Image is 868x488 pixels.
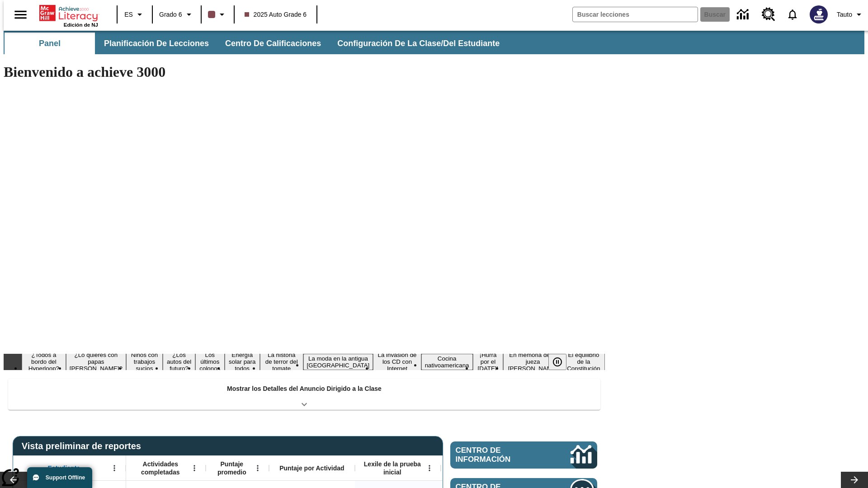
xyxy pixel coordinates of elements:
button: Pausar [548,354,566,370]
button: Diapositiva 11 ¡Hurra por el Día de la Constitución! [473,350,504,373]
span: 2025 Auto Grade 6 [245,10,307,19]
a: Centro de información [450,441,597,469]
span: Edición de NJ [64,22,98,28]
button: Diapositiva 6 Energía solar para todos [225,350,260,373]
button: Diapositiva 2 ¿Lo quieres con papas fritas? [66,350,126,373]
button: Panel [5,33,95,54]
div: Subbarra de navegación [4,31,864,54]
button: Diapositiva 7 La historia de terror del tomate [260,350,303,373]
button: Carrusel de lecciones, seguir [841,472,868,488]
a: Centro de recursos, Se abrirá en una pestaña nueva. [756,2,781,27]
input: Buscar campo [573,7,698,22]
div: Mostrar los Detalles del Anuncio Dirigido a la Clase [8,379,600,410]
button: Configuración de la clase/del estudiante [330,33,507,54]
button: Abrir menú [251,461,264,475]
div: Portada [39,3,98,28]
button: Grado: Grado 6, Elige un grado [156,6,198,23]
span: Support Offline [46,474,85,481]
button: Diapositiva 3 Niños con trabajos sucios [126,350,163,373]
a: Portada [39,4,98,22]
span: Actividades completadas [131,460,190,476]
button: Diapositiva 1 ¿Todos a bordo del Hyperloop? [22,350,66,373]
span: Puntaje promedio [210,460,254,476]
button: Diapositiva 13 El equilibrio de la Constitución [562,350,605,373]
button: Abrir menú [188,461,201,475]
button: El color de la clase es café oscuro. Cambiar el color de la clase. [204,6,231,23]
div: Subbarra de navegación [4,33,508,54]
span: Tauto [837,10,852,19]
a: Notificaciones [781,3,804,26]
button: Abrir menú [108,461,121,475]
span: Panel [39,38,61,49]
span: Puntaje por Actividad [279,464,344,472]
span: Centro de información [456,446,540,464]
img: Avatar [810,5,828,23]
span: ES [124,10,133,19]
button: Escoja un nuevo avatar [804,3,833,26]
span: Planificación de lecciones [104,38,209,49]
button: Diapositiva 4 ¿Los autos del futuro? [163,350,195,373]
div: Pausar [548,354,576,370]
button: Abrir menú [423,461,436,475]
span: Centro de calificaciones [225,38,321,49]
span: Estudiante [48,464,80,472]
p: Mostrar los Detalles del Anuncio Dirigido a la Clase [227,384,382,394]
button: Planificación de lecciones [97,33,216,54]
h1: Bienvenido a achieve 3000 [4,64,605,80]
button: Diapositiva 10 Cocina nativoamericana [421,354,473,370]
span: Vista preliminar de reportes [22,441,146,451]
button: Support Offline [27,467,92,488]
button: Abrir el menú lateral [7,1,34,28]
button: Perfil/Configuración [833,6,868,23]
a: Centro de información [731,2,756,27]
button: Diapositiva 8 La moda en la antigua Roma [303,354,373,370]
span: Grado 6 [159,10,182,19]
button: Centro de calificaciones [218,33,328,54]
button: Lenguaje: ES, Selecciona un idioma [120,6,149,23]
span: Lexile de la prueba inicial [359,460,425,476]
button: Diapositiva 9 La invasión de los CD con Internet [373,350,421,373]
button: Diapositiva 12 En memoria de la jueza O'Connor [503,350,562,373]
span: Configuración de la clase/del estudiante [337,38,500,49]
button: Diapositiva 5 Los últimos colonos [195,350,224,373]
